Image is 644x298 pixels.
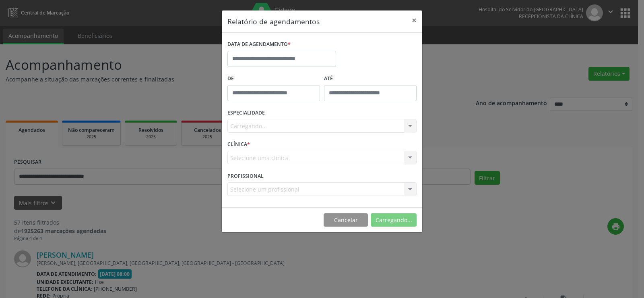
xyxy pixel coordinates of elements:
[324,73,417,85] label: ATÉ
[406,10,422,30] button: Close
[371,213,417,227] button: Carregando...
[227,138,250,151] label: CLÍNICA
[227,73,320,85] label: De
[227,38,291,51] label: DATA DE AGENDAMENTO
[227,107,265,119] label: ESPECIALIDADE
[227,16,320,27] h5: Relatório de agendamentos
[324,213,368,227] button: Cancelar
[227,170,264,182] label: PROFISSIONAL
